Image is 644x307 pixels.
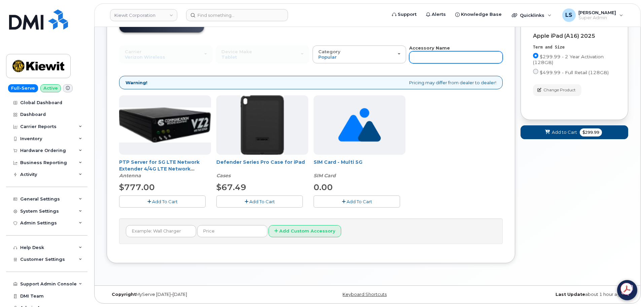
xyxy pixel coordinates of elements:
[216,173,230,179] em: Cases
[314,159,405,179] div: SIM Card - Multi 5G
[521,125,628,139] button: Add to Cart $299.99
[338,95,381,155] img: no_image_found-2caef05468ed5679b831cfe6fc140e25e0c280774317ffc20a367ab7fd17291e.png
[432,11,446,18] span: Alerts
[556,292,585,297] strong: Last Update
[580,128,602,136] span: $299.99
[533,33,616,39] div: Apple iPad (A16) 2025
[558,8,628,22] div: Luke Shomaker
[533,54,604,65] span: $299.99 - 2 Year Activation (128GB)
[314,159,362,165] a: SIM Card - Multi 5G
[119,195,206,207] button: Add To Cart
[216,195,303,207] button: Add To Cart
[533,44,616,50] div: Term and Size
[269,225,341,238] button: Add Custom Accessory
[543,87,576,93] span: Change Product
[533,84,581,96] button: Change Product
[119,159,211,179] div: PTP Server for 5G LTE Network Extender 4/4G LTE Network Extender 3
[318,54,337,60] span: Popular
[343,292,387,297] a: Keyboard Shortcuts
[241,95,284,155] img: defenderipad10thgen.png
[409,45,450,51] strong: Accessory Name
[119,173,141,179] em: Antenna
[565,11,572,19] span: LS
[119,108,211,143] img: Casa_Sysem.png
[318,49,341,54] span: Category
[398,11,417,18] span: Support
[249,199,275,204] span: Add To Cart
[119,76,503,90] div: Pricing may differ from dealer to dealer!
[520,12,544,18] span: Quicklinks
[578,10,616,15] span: [PERSON_NAME]
[126,225,196,237] input: Example: Wall Charger
[216,159,308,179] div: Defender Series Pro Case for iPad
[126,80,147,86] strong: Warning!
[314,195,400,207] button: Add To Cart
[347,199,372,204] span: Add To Cart
[186,9,288,21] input: Find something...
[314,182,333,192] span: 0.00
[578,15,616,21] span: Super Admin
[197,225,267,237] input: Price
[119,159,200,179] a: PTP Server for 5G LTE Network Extender 4/4G LTE Network Extender 3
[552,129,577,135] span: Add to Cart
[421,8,451,21] a: Alerts
[454,292,628,297] div: about 1 hour ago
[112,292,136,297] strong: Copyright
[507,8,556,22] div: Quicklinks
[119,182,155,192] span: $777.00
[110,9,177,21] a: Kiewit Corporation
[540,70,609,75] span: $499.99 - Full Retail (128GB)
[461,11,502,18] span: Knowledge Base
[533,53,538,58] input: $299.99 - 2 Year Activation (128GB)
[313,45,406,63] button: Category Popular
[152,199,178,204] span: Add To Cart
[451,8,506,21] a: Knowledge Base
[216,159,305,165] a: Defender Series Pro Case for iPad
[387,8,421,21] a: Support
[314,173,336,179] em: SIM Card
[107,292,281,297] div: MyServe [DATE]–[DATE]
[533,69,538,74] input: $499.99 - Full Retail (128GB)
[216,182,246,192] span: $67.49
